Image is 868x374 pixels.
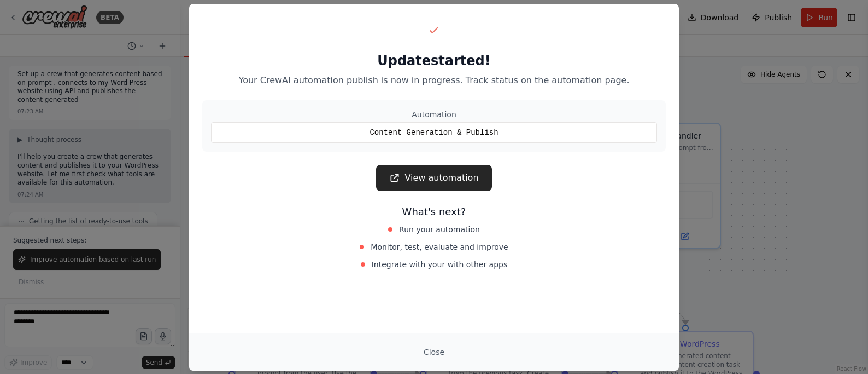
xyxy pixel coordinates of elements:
h2: Update started! [202,52,666,70]
p: Your CrewAI automation publish is now in progress. Track status on the automation page. [202,74,666,87]
h3: What's next? [202,204,666,220]
button: Close [415,342,453,362]
span: Monitor, test, evaluate and improve [371,241,508,252]
span: Integrate with your with other apps [372,259,508,270]
div: Automation [211,109,657,120]
span: Run your automation [399,224,480,235]
div: Content Generation & Publish [211,122,657,143]
a: View automation [376,165,491,191]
